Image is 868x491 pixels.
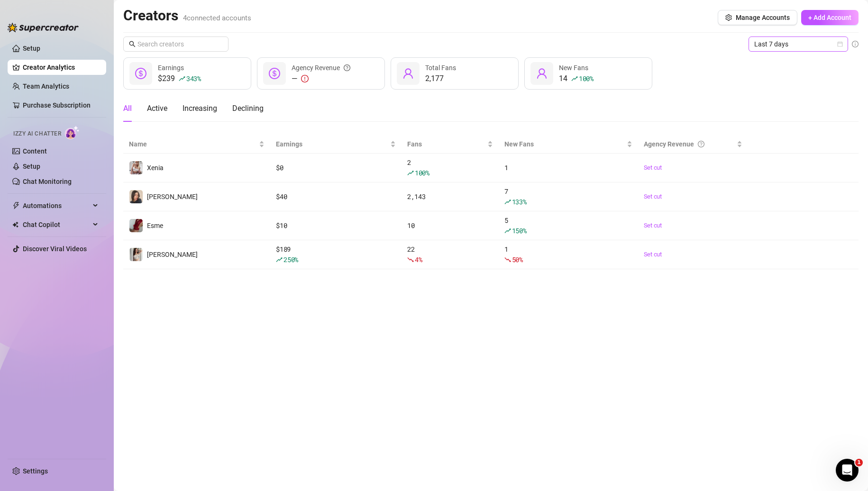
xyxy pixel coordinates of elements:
span: rise [407,170,414,176]
span: 50 % [512,255,523,264]
img: Chat Copilot [12,221,18,228]
th: Earnings [270,135,402,154]
div: 1 [504,163,632,173]
span: dollar-circle [135,68,146,79]
div: $ 189 [276,244,396,265]
div: 7 [504,186,632,207]
div: Increasing [183,103,217,114]
div: 2,143 [407,191,493,202]
th: New Fans [499,135,638,154]
button: + Add Account [801,10,859,25]
span: search [129,41,136,47]
span: 250 % [283,255,298,264]
input: Search creators [137,39,215,49]
span: question-circle [344,63,350,73]
span: Name [129,139,257,149]
span: New Fans [559,64,588,72]
span: New Fans [504,139,625,149]
img: Nina [129,190,143,203]
div: 22 [407,244,493,265]
div: $ 40 [276,191,396,202]
div: Declining [232,103,264,114]
a: Set cut [644,221,743,230]
th: Fans [402,135,499,154]
div: Agency Revenue [644,139,735,149]
a: Purchase Subscription [23,101,91,109]
span: [PERSON_NAME] [147,251,198,258]
span: 4 % [415,255,422,264]
div: 1 [504,244,632,265]
span: thunderbolt [12,202,20,209]
a: Content [23,147,47,155]
span: exclamation-circle [301,75,309,82]
div: 5 [504,215,632,236]
span: 4 connected accounts [183,14,251,22]
div: 2 [407,157,493,178]
span: calendar [837,41,843,47]
span: Total Fans [425,64,456,72]
span: Chat Copilot [23,217,90,232]
a: Setup [23,45,40,52]
span: Manage Accounts [736,14,790,21]
span: fall [504,256,511,263]
span: Earnings [276,139,388,149]
button: Manage Accounts [718,10,797,25]
th: Name [123,135,270,154]
div: 2,177 [425,73,456,84]
div: Agency Revenue [292,63,350,73]
a: Creator Analytics [23,60,99,75]
img: logo-BBDzfeDw.svg [8,23,79,32]
iframe: Intercom live chat [836,459,859,482]
span: 100 % [415,168,429,177]
span: rise [504,199,511,205]
span: rise [276,256,283,263]
a: Discover Viral Videos [23,245,87,253]
img: AI Chatter [65,126,80,139]
a: Setup [23,163,40,170]
span: 100 % [579,74,594,83]
a: Set cut [644,192,743,201]
span: 343 % [186,74,201,83]
a: Set cut [644,250,743,259]
span: dollar-circle [269,68,280,79]
div: All [123,103,132,114]
span: Automations [23,198,90,213]
span: user [536,68,548,79]
span: Xenia [147,164,164,172]
span: 133 % [512,197,527,206]
a: Chat Monitoring [23,178,72,185]
div: Active [147,103,167,114]
div: — [292,73,350,84]
div: $ 10 [276,220,396,231]
span: rise [179,75,185,82]
span: user [402,68,414,79]
span: rise [571,75,578,82]
span: 1 [855,459,863,466]
span: fall [407,256,414,263]
span: [PERSON_NAME] [147,193,198,200]
span: setting [725,14,732,21]
span: info-circle [852,41,859,47]
h2: Creators [123,7,251,25]
img: Xenia [129,161,143,174]
div: $ 0 [276,163,396,173]
a: Set cut [644,163,743,173]
img: Esme [129,219,143,232]
a: Settings [23,467,48,475]
span: Esme [147,222,163,229]
span: Last 7 days [754,37,842,51]
img: Nina [129,248,143,261]
span: rise [504,227,511,234]
div: 14 [559,73,594,84]
span: + Add Account [808,14,851,21]
span: 150 % [512,226,527,235]
div: $239 [158,73,201,84]
span: Izzy AI Chatter [13,129,61,138]
div: 10 [407,220,493,231]
a: Team Analytics [23,82,69,90]
span: Earnings [158,64,184,72]
span: question-circle [698,139,704,149]
span: Fans [407,139,485,149]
